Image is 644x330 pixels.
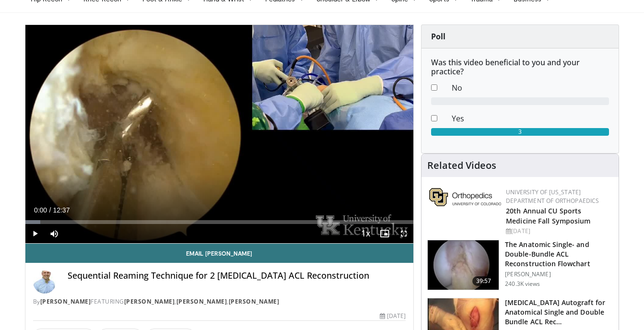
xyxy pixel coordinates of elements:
button: Play [25,224,45,243]
p: [PERSON_NAME] [505,271,613,278]
p: 240.3K views [505,280,540,288]
h3: The Anatomic Single- and Double-Bundle ACL Reconstruction Flowchart [505,240,613,269]
button: Fullscreen [394,224,413,243]
div: By FEATURING , , [33,297,406,306]
a: [PERSON_NAME] [176,297,227,306]
div: [DATE] [380,312,406,320]
span: 12:37 [53,206,70,214]
a: Email [PERSON_NAME] [25,244,414,263]
img: Avatar [33,271,56,294]
strong: Poll [431,31,445,42]
span: / [49,206,51,214]
img: 355603a8-37da-49b6-856f-e00d7e9307d3.png.150x105_q85_autocrop_double_scale_upscale_version-0.2.png [429,188,501,206]
dd: Yes [445,113,616,124]
div: [DATE] [506,227,611,236]
a: 20th Annual CU Sports Medicine Fall Symposium [506,206,590,225]
div: 3 [431,128,609,136]
button: Enable picture-in-picture mode [375,224,394,243]
button: Playback Rate [356,224,375,243]
span: 39:57 [472,276,495,286]
h4: Related Videos [427,160,496,171]
h3: [MEDICAL_DATA] Autograft for Anatomical Single and Double Bundle ACL Rec… [505,298,613,327]
div: Progress Bar [25,220,414,224]
h4: Sequential Reaming Technique for 2 [MEDICAL_DATA] ACL Reconstruction [68,271,406,281]
a: [PERSON_NAME] [124,297,175,306]
a: 39:57 The Anatomic Single- and Double-Bundle ACL Reconstruction Flowchart [PERSON_NAME] 240.3K views [427,240,613,291]
dd: No [445,82,616,94]
h6: Was this video beneficial to you and your practice? [431,58,609,76]
a: [PERSON_NAME] [229,297,280,306]
span: 0:00 [34,206,47,214]
a: University of [US_STATE] Department of Orthopaedics [506,188,599,205]
video-js: Video Player [25,25,414,244]
a: [PERSON_NAME] [40,297,91,306]
img: Fu_0_3.png.150x105_q85_crop-smart_upscale.jpg [428,240,499,290]
button: Mute [45,224,64,243]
